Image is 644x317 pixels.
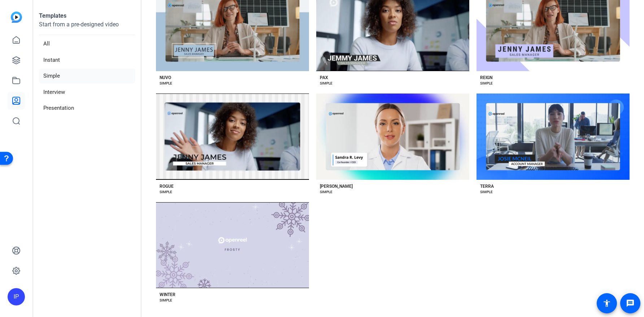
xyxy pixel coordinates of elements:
li: Instant [39,53,135,68]
div: SIMPLE [480,81,493,86]
li: Interview [39,85,135,100]
div: WINTER [160,292,175,298]
div: SIMPLE [480,189,493,195]
button: Template image [156,202,309,288]
li: All [39,36,135,51]
button: Template image [477,94,630,180]
div: IP [8,288,25,305]
div: TERRA [480,183,494,189]
img: blue-gradient.svg [11,12,22,23]
div: SIMPLE [160,298,172,303]
p: Start from a pre-designed video [39,20,135,35]
mat-icon: message [626,299,635,308]
li: Simple [39,69,135,83]
div: SIMPLE [320,189,332,195]
mat-icon: accessibility [602,299,611,308]
div: NUVO [160,75,171,81]
button: Template image [316,94,469,180]
div: SIMPLE [160,189,172,195]
button: Template image [156,94,309,180]
div: [PERSON_NAME] [320,183,353,189]
li: Presentation [39,101,135,116]
div: ROGUE [160,183,174,189]
strong: Templates [39,12,66,19]
div: REIGN [480,75,492,81]
div: SIMPLE [160,81,172,86]
div: SIMPLE [320,81,332,86]
div: PAX [320,75,328,81]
